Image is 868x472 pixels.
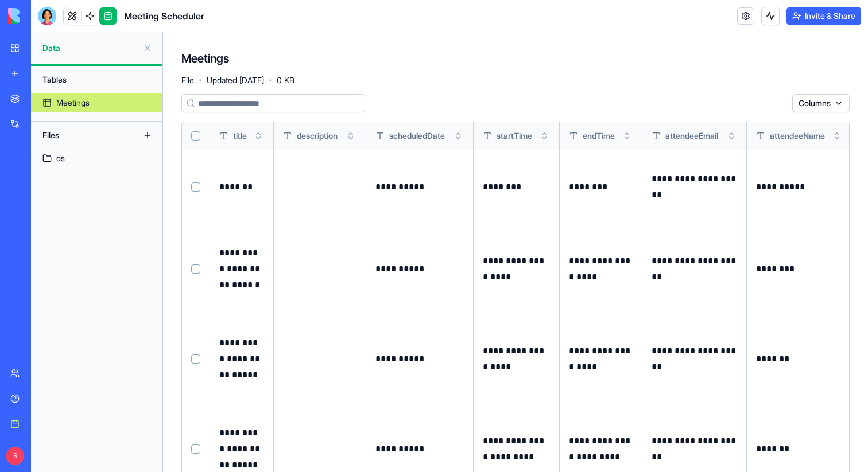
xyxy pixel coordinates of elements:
[452,130,464,142] button: Toggle sort
[191,182,200,192] button: Select row
[389,130,445,142] span: scheduledDate
[37,71,157,89] div: Tables
[42,42,138,54] span: Data
[277,75,294,86] span: 0 KB
[31,149,162,167] a: ds
[207,75,264,86] span: Updated [DATE]
[665,130,718,142] span: attendeeEmail
[297,130,338,142] span: description
[786,7,861,25] button: Invite & Share
[191,264,200,274] button: Select row
[191,354,200,364] button: Select row
[8,8,79,24] img: logo
[770,130,825,142] span: attendeeName
[56,153,65,164] div: ds
[37,126,129,145] div: Files
[538,130,550,142] button: Toggle sort
[191,444,200,454] button: Select row
[124,9,204,23] h1: Meeting Scheduler
[181,75,194,86] span: File
[191,131,200,141] button: Select all
[6,447,24,465] span: S
[583,130,615,142] span: endTime
[31,93,162,112] a: Meetings
[792,94,850,112] button: Columns
[253,130,264,142] button: Toggle sort
[831,130,843,142] button: Toggle sort
[497,130,532,142] span: startTime
[56,97,90,108] div: Meetings
[345,130,356,142] button: Toggle sort
[233,130,247,142] span: title
[181,50,229,67] h4: Meetings
[199,71,202,89] span: ·
[726,130,737,142] button: Toggle sort
[621,130,633,142] button: Toggle sort
[269,71,272,89] span: ·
